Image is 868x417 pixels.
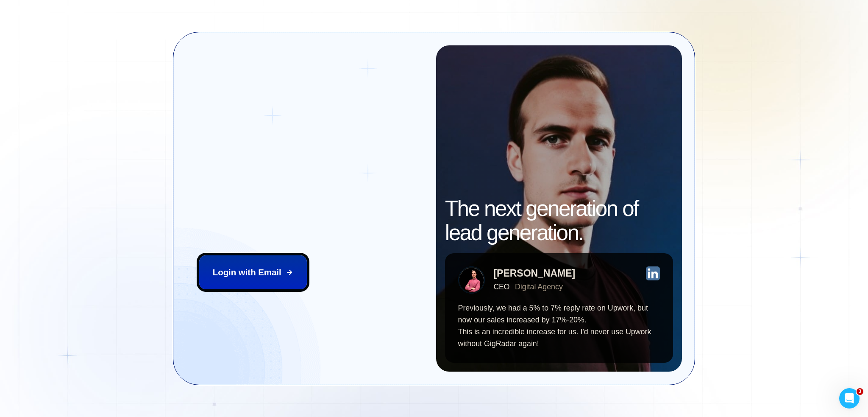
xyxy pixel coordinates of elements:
div: [PERSON_NAME] [493,269,575,278]
button: Login with Email [199,255,306,289]
h2: The next generation of lead generation. [445,197,673,245]
div: Login with Email [213,266,281,278]
div: CEO [493,283,509,291]
span: 3 [857,388,863,395]
p: Previously, we had a 5% to 7% reply rate on Upwork, but now our sales increased by 17%-20%. This ... [458,302,660,350]
iframe: Intercom live chat [839,388,860,409]
div: Digital Agency [515,283,563,291]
